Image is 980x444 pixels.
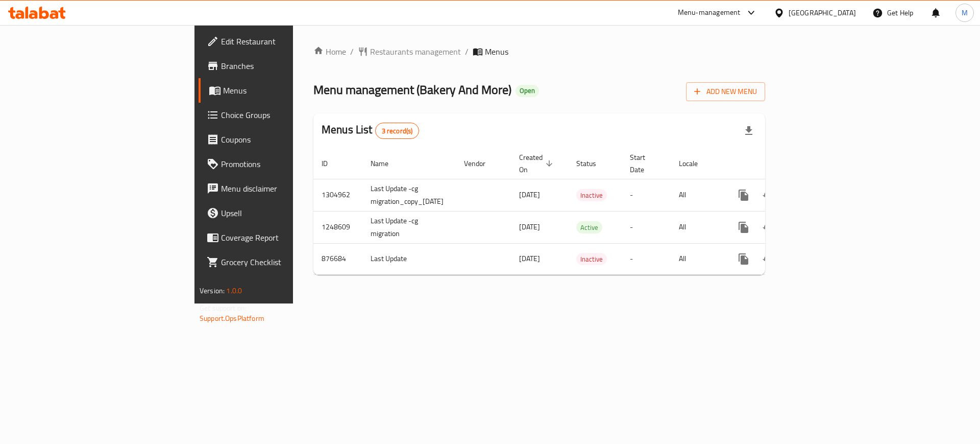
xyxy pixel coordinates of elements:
td: Last Update [362,243,456,274]
button: more [731,247,756,271]
span: M [962,7,968,18]
a: Coverage Report [199,225,358,250]
a: Upsell [199,201,358,225]
span: Name [371,157,402,170]
button: more [731,183,756,207]
td: Last Update -cg migration_copy_[DATE] [362,179,456,211]
div: Open [516,85,539,97]
td: - [622,179,671,211]
button: Change Status [756,215,780,240]
span: Edit Restaurant [221,35,350,48]
li: / [465,45,469,58]
div: Total records count [375,123,420,139]
a: Branches [199,54,358,78]
span: Get support on: [200,301,247,315]
th: Actions [723,148,838,179]
a: Choice Groups [199,103,358,127]
button: Change Status [756,247,780,271]
div: Inactive [576,189,607,201]
span: Inactive [576,253,607,265]
a: Grocery Checklist [199,250,358,274]
span: Menus [485,45,508,58]
a: Menus [199,78,358,103]
div: Active [576,221,602,233]
a: Coupons [199,127,358,152]
td: - [622,243,671,274]
span: Created On [519,151,556,176]
span: Menu management ( Bakery And More ) [313,78,511,101]
span: [DATE] [519,252,540,265]
span: 1.0.0 [226,284,242,297]
td: All [671,179,723,211]
h2: Menus List [322,122,419,139]
span: Branches [221,60,350,72]
span: Status [576,157,609,170]
span: ID [322,157,341,170]
span: Vendor [464,157,499,170]
span: Start Date [630,151,658,176]
button: Add New Menu [686,82,765,101]
span: Restaurants management [370,45,461,58]
div: Menu-management [678,7,741,19]
span: Open [516,86,539,95]
a: Menu disclaimer [199,176,358,201]
button: Change Status [756,183,780,207]
span: [DATE] [519,188,540,201]
a: Restaurants management [358,45,461,58]
span: 3 record(s) [376,126,419,136]
td: Last Update -cg migration [362,211,456,243]
div: Inactive [576,253,607,265]
span: Menu disclaimer [221,182,350,195]
td: All [671,243,723,274]
div: [GEOGRAPHIC_DATA] [789,7,856,18]
span: Locale [679,157,711,170]
span: Version: [200,284,225,297]
span: Choice Groups [221,109,350,121]
nav: breadcrumb [313,45,765,58]
td: All [671,211,723,243]
span: Upsell [221,207,350,219]
span: Inactive [576,190,607,201]
span: Menus [223,84,350,97]
div: Export file [737,119,761,143]
span: Grocery Checklist [221,256,350,268]
span: Active [576,222,602,233]
td: - [622,211,671,243]
span: Add New Menu [694,85,757,98]
button: more [731,215,756,240]
span: Coupons [221,133,350,146]
span: [DATE] [519,220,540,233]
a: Support.OpsPlatform [200,312,264,325]
span: Promotions [221,158,350,170]
a: Promotions [199,152,358,176]
a: Edit Restaurant [199,29,358,54]
span: Coverage Report [221,231,350,244]
table: enhanced table [313,148,838,275]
